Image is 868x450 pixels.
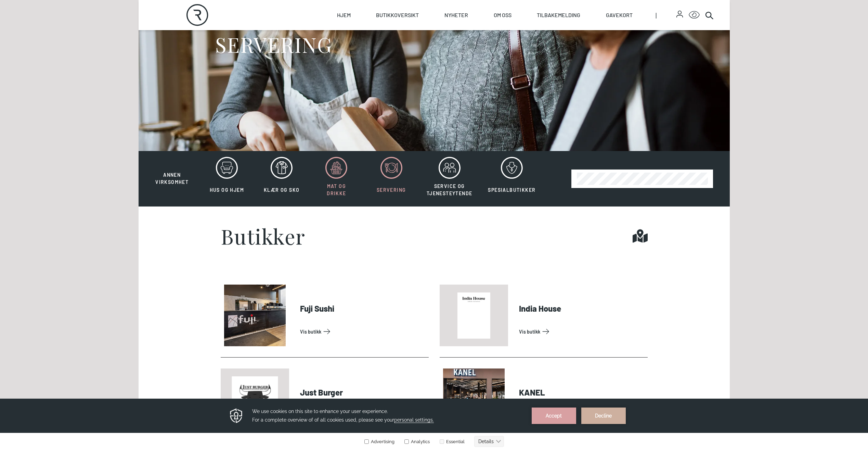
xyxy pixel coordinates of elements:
[364,41,369,45] input: Advertising
[310,157,363,201] button: Mat og drikke
[419,157,480,201] button: Service og tjenesteytende
[427,183,472,196] span: Service og tjenesteytende
[255,157,308,201] button: Klær og sko
[689,10,700,21] button: Open Accessibility Menu
[300,326,426,337] a: Vis Butikk: Fuji Sushi
[488,187,535,193] span: Spesialbutikker
[474,37,504,48] button: Details
[519,326,645,337] a: Vis Butikk: India House
[229,9,244,25] img: Privacy reminder
[481,157,543,201] button: Spesialbutikker
[404,41,409,45] input: Analytics
[365,157,418,201] button: Servering
[327,183,346,196] span: Mat og drikke
[532,9,576,25] button: Accept
[155,172,189,185] span: Annen virksomhet
[210,187,244,193] span: Hus og hjem
[581,9,626,25] button: Decline
[364,40,394,46] label: Advertising
[377,187,406,193] span: Servering
[221,226,306,246] h1: Butikker
[438,40,465,46] label: Essential
[215,32,332,57] h1: SERVERING
[478,40,494,46] text: Details
[403,40,430,46] label: Analytics
[145,157,199,186] button: Annen virksomhet
[252,9,523,26] h3: We use cookies on this site to enhance your user experience. For a complete overview of of all co...
[200,157,254,201] button: Hus og hjem
[264,187,299,193] span: Klær og sko
[440,41,444,45] input: Essential
[394,18,434,24] span: personal settings.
